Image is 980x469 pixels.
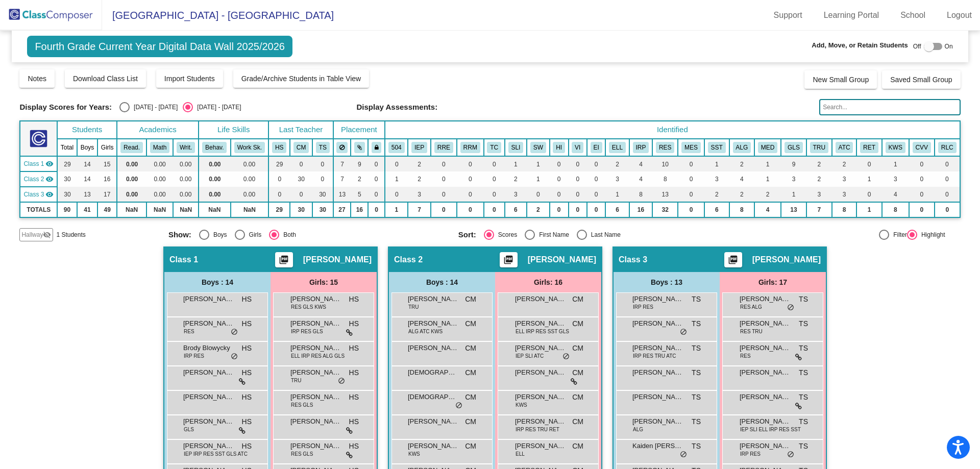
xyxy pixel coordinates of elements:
button: TC [487,142,501,153]
td: 30 [57,187,77,202]
td: 4 [629,171,652,187]
span: Saved Small Group [890,76,952,84]
td: 0.00 [117,187,146,202]
td: 1 [605,187,629,202]
span: [PERSON_NAME] [290,294,341,304]
td: 0 [909,171,935,187]
td: 13 [652,187,678,202]
span: Grade/Archive Students in Table View [241,75,361,83]
button: New Small Group [804,70,877,89]
button: TS [316,142,330,153]
td: 0 [678,202,704,217]
td: 1 [505,156,527,171]
span: Hallway [21,230,43,239]
button: Download Class List [65,69,146,88]
td: 3 [605,171,629,187]
td: 1 [781,187,806,202]
td: 0 [268,187,290,202]
td: 0 [385,156,408,171]
button: Print Students Details [500,252,518,267]
td: 0.00 [199,156,230,171]
td: 0 [569,156,587,171]
td: 4 [754,202,781,217]
div: [DATE] - [DATE] [130,103,178,112]
td: 0 [935,171,960,187]
td: 8 [729,202,754,217]
td: 0 [856,156,881,171]
th: 504 Plan [385,139,408,156]
mat-icon: visibility [45,160,54,168]
th: English Language Learner [605,139,629,156]
td: 0 [268,171,290,187]
td: 4 [882,187,909,202]
span: HS [242,294,252,305]
span: [PERSON_NAME] [515,294,566,304]
span: Show: [168,230,191,239]
span: Notes [28,75,46,83]
td: 0 [431,202,457,217]
td: 3 [408,187,431,202]
a: Logout [939,7,980,23]
td: 0 [457,171,484,187]
td: 2 [408,156,431,171]
td: TOTALS [20,202,57,217]
th: Individualized Reading Improvement Plan-IRIP (K-3 Only) [629,139,652,156]
td: 16 [629,202,652,217]
td: Trisha Seletsky - No Class Name [20,187,57,202]
td: 0 [550,171,569,187]
td: 0 [678,171,704,187]
td: 17 [97,187,117,202]
button: Math [150,142,169,153]
th: Student Support Team Meeting [704,139,729,156]
td: 10 [652,156,678,171]
td: 3 [505,187,527,202]
td: 13 [333,187,351,202]
span: Class 3 [23,190,44,199]
td: 0.00 [199,171,230,187]
span: Class 3 [619,255,647,265]
span: Import Students [164,75,215,83]
button: Work Sk. [234,142,265,153]
td: 2 [408,171,431,187]
button: Notes [19,69,55,88]
button: MES [681,142,701,153]
td: 0 [569,171,587,187]
td: 1 [385,202,408,217]
th: Placement [333,121,385,139]
td: 0 [587,187,605,202]
td: 9 [351,156,368,171]
span: Fourth Grade Current Year Digital Data Wall 2025/2026 [27,36,292,57]
button: KWS [886,142,905,153]
span: Sort: [458,230,476,239]
th: Boys [77,139,97,156]
td: 0 [457,202,484,217]
td: 27 [333,202,351,217]
td: 3 [832,187,857,202]
td: 0.00 [173,187,199,202]
th: Resource Room Math [457,139,484,156]
span: Display Scores for Years: [19,103,112,112]
td: 0.00 [117,156,146,171]
mat-radio-group: Select an option [458,230,741,240]
td: 0 [587,202,605,217]
th: Retention [856,139,881,156]
td: 0 [457,156,484,171]
th: Emotional Impairment (1.5, if primary) [587,139,605,156]
button: RES [656,142,674,153]
button: CVV [913,142,931,153]
td: 1 [527,156,550,171]
mat-icon: picture_as_pdf [727,255,739,269]
td: 14 [77,156,97,171]
td: 0.00 [173,171,199,187]
mat-radio-group: Select an option [119,102,241,112]
th: Medical Conditions [754,139,781,156]
td: 0 [457,187,484,202]
span: Off [913,42,921,51]
td: 1 [527,171,550,187]
button: IRP [633,142,649,153]
div: Boys : 14 [389,272,495,292]
td: Christy Martin - No Class Name [20,171,57,187]
td: 0 [569,202,587,217]
td: NaN [231,202,269,217]
td: 7 [806,202,832,217]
